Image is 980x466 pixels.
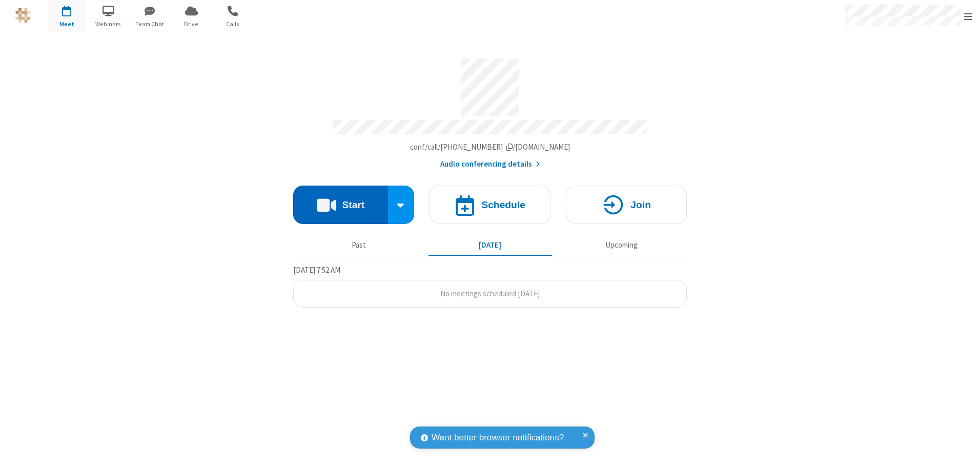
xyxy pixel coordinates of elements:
span: Drive [172,19,211,29]
h4: Start [342,200,364,210]
span: Copy my meeting room link [410,142,570,152]
h4: Schedule [481,200,525,210]
span: Want better browser notifications? [432,431,564,444]
button: Past [297,235,421,255]
button: Start [293,186,388,224]
button: Join [566,186,687,224]
span: Calls [214,19,252,29]
span: [DATE] 7:52 AM [293,265,340,275]
span: Webinars [89,19,128,29]
span: Meet [48,19,86,29]
h4: Join [630,200,651,210]
span: No meetings scheduled [DATE] [440,289,540,298]
button: Audio conferencing details [440,158,540,170]
section: Today's Meetings [293,264,687,308]
span: Team Chat [131,19,169,29]
section: Account details [293,51,687,170]
img: QA Selenium DO NOT DELETE OR CHANGE [15,8,31,23]
button: Copy my meeting room linkCopy my meeting room link [410,141,570,153]
div: Start conference options [388,186,415,224]
button: Upcoming [560,235,683,255]
button: [DATE] [428,235,552,255]
button: Schedule [430,186,550,224]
